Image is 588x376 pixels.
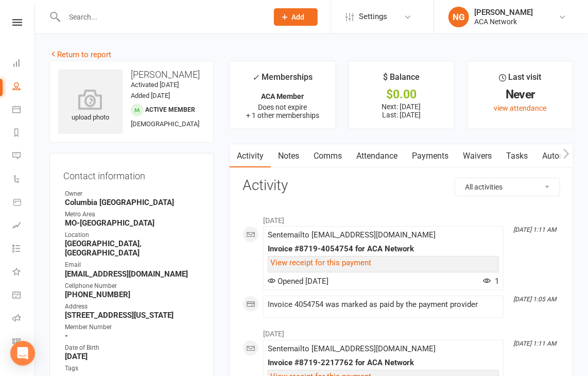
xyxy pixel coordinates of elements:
[474,8,533,17] div: [PERSON_NAME]
[65,198,200,207] strong: Columbia [GEOGRAPHIC_DATA]
[252,71,313,90] div: Memberships
[145,106,195,113] span: Active member
[230,144,271,168] a: Activity
[12,76,36,99] a: People
[12,192,36,215] a: Product Sales
[499,71,542,89] div: Last visit
[483,277,499,286] span: 1
[292,13,305,21] span: Add
[358,102,445,119] p: Next: [DATE] Last: [DATE]
[12,215,36,238] a: Assessments
[65,322,200,332] div: Member Number
[268,300,499,309] div: Invoice 4054754 was marked as paid by the payment provider
[258,103,307,111] span: Does not expire
[65,218,200,228] strong: MO-[GEOGRAPHIC_DATA]
[246,111,319,119] span: + 1 other memberships
[58,89,123,123] div: upload photo
[243,323,560,339] li: [DATE]
[268,277,328,286] span: Opened [DATE]
[12,331,36,354] a: Class kiosk mode
[65,281,200,291] div: Cellphone Number
[306,144,349,168] a: Comms
[261,92,304,100] strong: ACA Member
[49,50,111,59] a: Return to report
[12,261,36,284] a: What's New
[131,92,170,99] time: Added [DATE]
[65,269,200,279] strong: [EMAIL_ADDRESS][DOMAIN_NAME]
[65,189,200,199] div: Owner
[12,307,36,331] a: Roll call kiosk mode
[65,302,200,312] div: Address
[65,331,200,340] strong: -
[448,7,469,27] div: NG
[243,178,560,194] h3: Activity
[477,89,564,100] div: Never
[271,144,306,168] a: Notes
[494,104,546,112] a: view attendance
[243,210,560,226] li: [DATE]
[65,260,200,270] div: Email
[65,343,200,353] div: Date of Birth
[268,245,499,253] div: Invoice #8719-4054754 for ACA Network
[131,120,199,128] span: [DEMOGRAPHIC_DATA]
[513,226,556,233] i: [DATE] 1:11 AM
[474,17,533,26] div: ACA Network
[12,99,36,122] a: Calendar
[268,230,436,240] span: Sent email to [EMAIL_ADDRESS][DOMAIN_NAME]
[268,344,436,353] span: Sent email to [EMAIL_ADDRESS][DOMAIN_NAME]
[383,71,420,89] div: $ Balance
[61,10,261,24] input: Search...
[58,70,205,80] h3: [PERSON_NAME]
[456,144,499,168] a: Waivers
[252,73,259,82] i: ✓
[12,53,36,76] a: Dashboard
[65,364,200,373] div: Tags
[499,144,535,168] a: Tasks
[270,258,371,267] a: View receipt for this payment
[513,296,556,303] i: [DATE] 1:05 AM
[10,341,35,366] div: Open Intercom Messenger
[63,167,200,181] h3: Contact information
[131,81,179,89] time: Activated [DATE]
[12,284,36,307] a: General attendance kiosk mode
[65,290,200,299] strong: [PHONE_NUMBER]
[65,311,200,320] strong: [STREET_ADDRESS][US_STATE]
[359,5,387,28] span: Settings
[65,210,200,219] div: Metro Area
[349,144,405,168] a: Attendance
[405,144,456,168] a: Payments
[274,8,318,26] button: Add
[358,89,445,100] div: $0.00
[12,122,36,145] a: Reports
[513,340,556,347] i: [DATE] 1:11 AM
[268,358,499,367] div: Invoice #8719-2217762 for ACA Network
[65,239,200,258] strong: [GEOGRAPHIC_DATA], [GEOGRAPHIC_DATA]
[65,230,200,240] div: Location
[65,352,200,361] strong: [DATE]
